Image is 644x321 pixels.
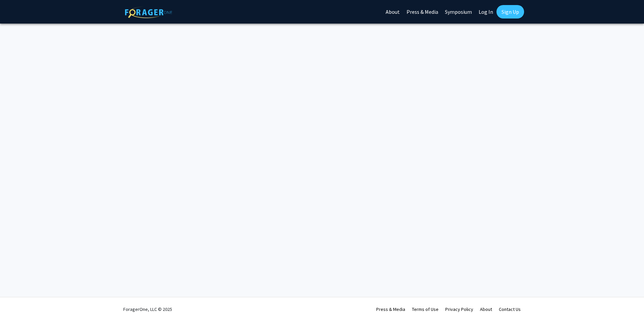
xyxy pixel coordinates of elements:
[496,5,524,19] a: Sign Up
[376,306,405,312] a: Press & Media
[480,306,492,312] a: About
[445,306,473,312] a: Privacy Policy
[125,6,172,18] img: ForagerOne Logo
[412,306,439,312] a: Terms of Use
[499,306,521,312] a: Contact Us
[123,297,172,321] div: ForagerOne, LLC © 2025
